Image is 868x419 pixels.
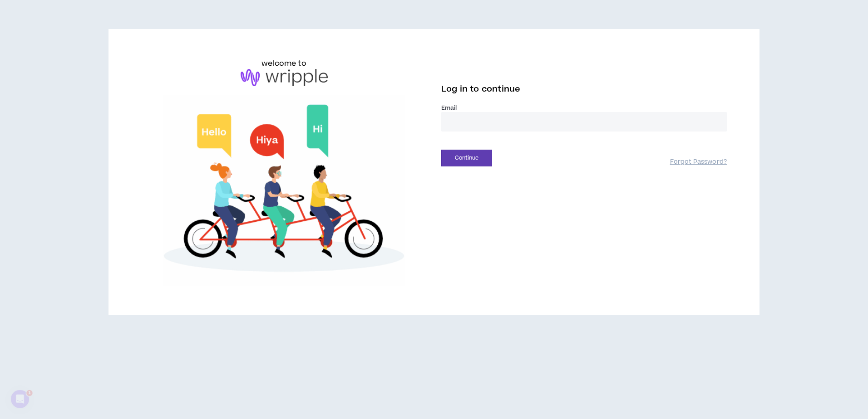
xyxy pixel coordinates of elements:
label: Email [441,104,727,112]
img: logo-brand.png [241,69,328,86]
button: Continue [441,150,492,166]
span: Log in to continue [441,83,520,95]
img: Welcome to Wripple [141,95,427,287]
span: 1 [28,388,35,395]
iframe: Intercom live chat [9,388,31,410]
a: Forgot Password? [670,158,727,166]
h6: welcome to [261,58,306,69]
